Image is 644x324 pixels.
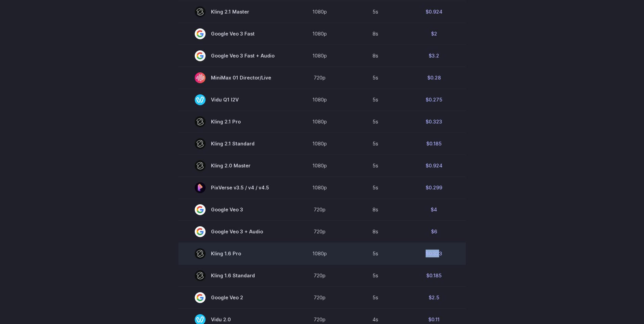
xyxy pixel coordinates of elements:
[402,199,466,221] td: $4
[291,89,349,111] td: 1080p
[291,155,349,177] td: 1080p
[349,221,402,242] td: 8s
[291,242,349,264] td: 1080p
[291,23,349,45] td: 1080p
[195,72,275,83] span: MiniMax 01 Director/Live
[195,270,275,281] span: Kling 1.6 Standard
[402,133,466,155] td: $0.185
[291,199,349,221] td: 720p
[402,89,466,111] td: $0.275
[195,138,275,149] span: Kling 2.1 Standard
[349,264,402,286] td: 5s
[402,286,466,308] td: $2.5
[195,160,275,171] span: Kling 2.0 Master
[195,226,275,237] span: Google Veo 3 + Audio
[195,94,275,105] span: Vidu Q1 I2V
[402,111,466,133] td: $0.323
[349,23,402,45] td: 8s
[349,1,402,23] td: 5s
[291,133,349,155] td: 1080p
[291,111,349,133] td: 1080p
[349,89,402,111] td: 5s
[402,242,466,264] td: $0.323
[402,221,466,242] td: $6
[195,204,275,215] span: Google Veo 3
[402,45,466,67] td: $3.2
[291,67,349,89] td: 720p
[349,177,402,199] td: 5s
[349,286,402,308] td: 5s
[402,1,466,23] td: $0.924
[402,264,466,286] td: $0.185
[349,133,402,155] td: 5s
[402,67,466,89] td: $0.28
[291,177,349,199] td: 1080p
[349,199,402,221] td: 8s
[402,155,466,177] td: $0.924
[402,23,466,45] td: $2
[349,45,402,67] td: 8s
[195,28,275,39] span: Google Veo 3 Fast
[195,6,275,17] span: Kling 2.1 Master
[291,1,349,23] td: 1080p
[291,45,349,67] td: 1080p
[291,286,349,308] td: 720p
[349,242,402,264] td: 5s
[349,111,402,133] td: 5s
[402,177,466,199] td: $0.299
[195,292,275,303] span: Google Veo 2
[195,248,275,259] span: Kling 1.6 Pro
[291,264,349,286] td: 720p
[349,67,402,89] td: 5s
[195,182,275,193] span: PixVerse v3.5 / v4 / v4.5
[291,221,349,242] td: 720p
[195,116,275,127] span: Kling 2.1 Pro
[195,50,275,61] span: Google Veo 3 Fast + Audio
[349,155,402,177] td: 5s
